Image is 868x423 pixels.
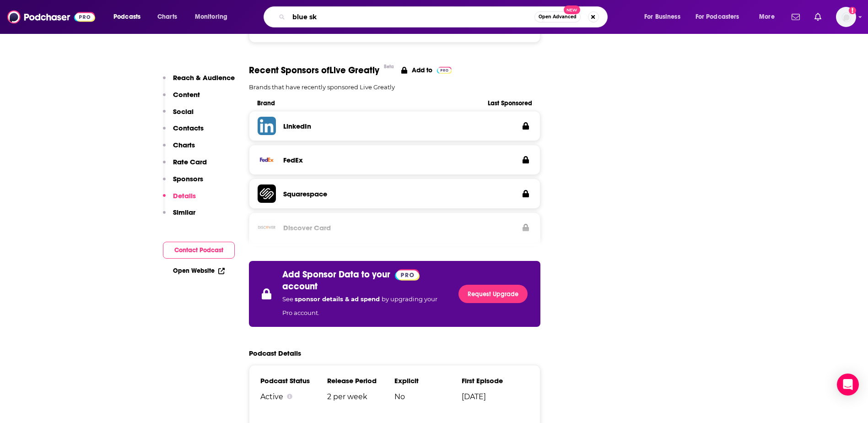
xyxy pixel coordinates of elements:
button: open menu [753,10,786,24]
p: Add Sponsor Data to your [282,269,390,280]
p: See by upgrading your Pro account. [282,292,448,320]
svg: Add a profile image [849,7,856,14]
span: Monitoring [195,11,227,23]
img: Pro Logo [437,67,452,74]
span: No [394,392,462,401]
button: Charts [163,141,195,157]
span: Recent Sponsors of Live Greatly [249,65,379,76]
p: Similar [173,208,195,217]
h3: FedEx [283,156,303,164]
p: Sponsors [173,174,203,183]
input: Search podcasts, credits, & more... [289,10,534,24]
p: Details [173,191,196,200]
a: Request Upgrade [458,285,528,303]
p: Contacts [173,124,204,132]
p: Content [173,90,200,99]
span: For Business [644,11,680,23]
span: New [564,5,580,14]
p: Rate Card [173,157,207,166]
span: Brand [257,99,473,107]
a: Add to [401,65,452,76]
img: User Profile [836,7,856,27]
span: For Podcasters [695,11,739,23]
h3: Squarespace [283,190,327,198]
button: Open AdvancedNew [534,11,581,22]
a: Show notifications dropdown [811,9,825,25]
button: open menu [638,10,692,24]
span: Logged in as WE_Broadcast [836,7,856,27]
span: sponsor details & ad spend [295,295,382,303]
button: Rate Card [163,157,207,174]
button: Social [163,107,194,124]
button: Similar [163,208,195,225]
span: Podcasts [113,11,140,23]
p: Brands that have recently sponsored Live Greatly [249,83,541,91]
p: Social [173,107,194,116]
button: Reach & Audience [163,73,235,90]
div: Active [260,392,328,401]
h2: Podcast Details [249,349,301,358]
h3: LinkedIn [283,122,311,130]
h3: Podcast Status [260,376,328,385]
h3: Release Period [327,376,394,385]
button: Sponsors [163,174,203,191]
a: Open Website [173,267,225,275]
p: Add to [412,66,432,74]
button: open menu [690,10,753,24]
div: Open Intercom Messenger [837,374,859,396]
button: Show profile menu [836,7,856,27]
button: Content [163,90,200,107]
button: Contact Podcast [163,242,235,259]
span: [DATE] [462,392,529,401]
p: Reach & Audience [173,73,235,82]
a: Show notifications dropdown [788,9,803,25]
button: open menu [107,10,152,24]
img: LinkedIn logo [258,117,276,135]
button: Contacts [163,124,204,141]
img: Squarespace logo [258,184,276,203]
img: FedEx logo [258,151,276,169]
button: Details [163,191,196,208]
button: open menu [189,10,239,24]
p: Charts [173,141,195,149]
span: 2 per week [327,392,394,401]
a: Charts [151,10,183,24]
span: Charts [157,11,177,23]
span: Open Advanced [539,15,577,19]
img: Podchaser - Follow, Share and Rate Podcasts [7,8,95,26]
span: More [759,11,775,23]
span: Last Sponsored [473,99,532,107]
p: account [282,281,318,292]
div: Search podcasts, credits, & more... [272,6,616,27]
h3: Explicit [394,376,462,385]
img: Podchaser Pro [395,269,420,281]
h3: First Episode [462,376,529,385]
div: Beta [384,64,394,70]
a: Pro website [395,268,420,280]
